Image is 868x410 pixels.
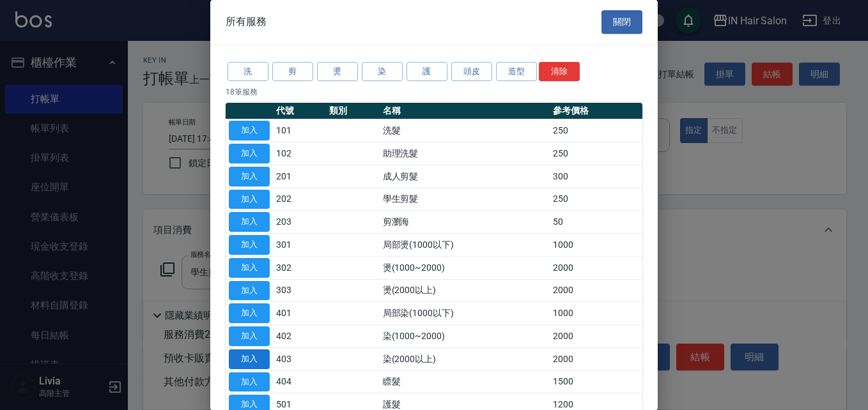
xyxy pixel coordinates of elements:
[550,347,642,370] td: 2000
[273,302,326,325] td: 401
[550,119,642,142] td: 250
[273,211,326,234] td: 203
[273,347,326,370] td: 403
[229,144,270,163] button: 加入
[550,325,642,348] td: 2000
[451,62,492,82] button: 頭皮
[550,370,642,393] td: 1500
[273,119,326,142] td: 101
[229,235,270,255] button: 加入
[229,258,270,278] button: 加入
[380,302,550,325] td: 局部染(1000以下)
[317,62,358,82] button: 燙
[380,188,550,211] td: 學生剪髮
[407,62,447,82] button: 護
[550,188,642,211] td: 250
[550,142,642,165] td: 250
[229,372,270,392] button: 加入
[229,212,270,232] button: 加入
[550,165,642,188] td: 300
[228,62,268,82] button: 洗
[229,190,270,209] button: 加入
[273,279,326,302] td: 303
[229,281,270,301] button: 加入
[229,167,270,186] button: 加入
[273,325,326,348] td: 402
[380,142,550,165] td: 助理洗髮
[380,119,550,142] td: 洗髮
[550,302,642,325] td: 1000
[273,165,326,188] td: 201
[550,103,642,119] th: 參考價格
[380,103,550,119] th: 名稱
[380,347,550,370] td: 染(2000以上)
[273,142,326,165] td: 102
[226,86,642,98] p: 18 筆服務
[550,211,642,234] td: 50
[550,256,642,279] td: 2000
[273,103,326,119] th: 代號
[273,370,326,393] td: 404
[380,256,550,279] td: 燙(1000~2000)
[326,103,379,119] th: 類別
[539,62,580,82] button: 清除
[273,188,326,211] td: 202
[273,234,326,257] td: 301
[362,62,403,82] button: 染
[380,370,550,393] td: 瞟髮
[273,256,326,279] td: 302
[229,326,270,346] button: 加入
[229,121,270,140] button: 加入
[272,62,313,82] button: 剪
[380,325,550,348] td: 染(1000~2000)
[229,349,270,369] button: 加入
[550,279,642,302] td: 2000
[550,234,642,257] td: 1000
[229,303,270,323] button: 加入
[380,234,550,257] td: 局部燙(1000以下)
[226,15,267,28] span: 所有服務
[380,279,550,302] td: 燙(2000以上)
[496,62,537,82] button: 造型
[601,10,642,34] button: 關閉
[380,165,550,188] td: 成人剪髮
[380,211,550,234] td: 剪瀏海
